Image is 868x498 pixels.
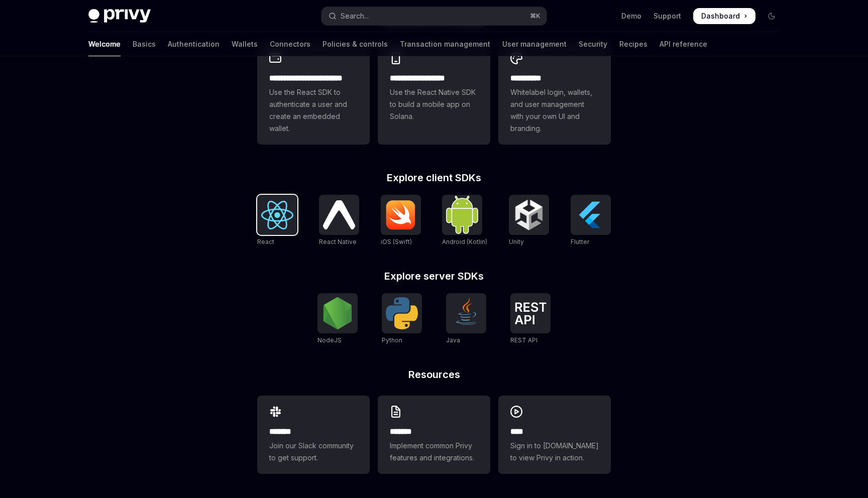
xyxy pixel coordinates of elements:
a: Authentication [168,32,220,56]
a: **** **Implement common Privy features and integrations. [378,396,490,474]
span: Java [446,336,460,344]
span: Flutter [571,238,589,245]
img: React Native [323,200,355,229]
span: iOS (Swift) [381,238,412,245]
img: Android (Kotlin) [446,196,478,233]
h2: Explore server SDKs [257,271,611,281]
a: UnityUnity [509,195,549,247]
a: ReactReact [257,195,297,247]
img: NodeJS [321,297,354,329]
button: Toggle dark mode [764,8,780,24]
span: Use the React Native SDK to build a mobile app on Solana. [390,86,478,122]
span: Android (Kotlin) [442,238,487,245]
a: Demo [621,11,641,21]
a: Welcome [88,32,121,56]
img: Python [386,297,418,329]
a: REST APIREST API [510,293,551,345]
a: Wallets [232,32,258,56]
a: Policies & controls [322,32,388,56]
a: Security [579,32,607,56]
span: ⌘ K [530,12,540,20]
a: **** *****Whitelabel login, wallets, and user management with your own UI and branding. [498,42,611,145]
img: Flutter [575,199,607,231]
span: Unity [509,238,524,245]
span: Python [382,336,402,344]
span: REST API [510,336,537,344]
span: Implement common Privy features and integrations. [390,440,478,464]
h2: Explore client SDKs [257,173,611,183]
span: React [257,238,274,245]
a: NodeJSNodeJS [317,293,358,345]
img: dark logo [88,9,151,23]
a: Recipes [619,32,647,56]
a: Basics [133,32,156,56]
a: React NativeReact Native [319,195,359,247]
a: Dashboard [693,8,755,24]
a: **** **Join our Slack community to get support. [257,396,370,474]
a: Support [654,11,681,21]
span: NodeJS [317,336,342,344]
img: iOS (Swift) [385,200,417,230]
img: Java [450,297,482,329]
span: Sign in to [DOMAIN_NAME] to view Privy in action. [510,440,599,464]
a: Android (Kotlin)Android (Kotlin) [442,195,487,247]
span: Dashboard [701,11,740,21]
span: Use the React SDK to authenticate a user and create an embedded wallet. [269,86,358,135]
img: Unity [513,199,545,231]
a: **** **** **** ***Use the React Native SDK to build a mobile app on Solana. [378,42,490,145]
a: ****Sign in to [DOMAIN_NAME] to view Privy in action. [498,396,611,474]
span: Whitelabel login, wallets, and user management with your own UI and branding. [510,86,599,135]
span: React Native [319,238,357,245]
h2: Resources [257,369,611,380]
a: JavaJava [446,293,486,345]
a: API reference [660,32,707,56]
a: Connectors [270,32,310,56]
button: Open search [321,7,547,25]
a: FlutterFlutter [571,195,611,247]
span: Join our Slack community to get support. [269,440,358,464]
div: Search... [341,10,369,22]
a: PythonPython [382,293,422,345]
a: User management [502,32,567,56]
img: React [261,201,293,229]
a: Transaction management [400,32,490,56]
img: REST API [514,302,547,324]
a: iOS (Swift)iOS (Swift) [381,195,421,247]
